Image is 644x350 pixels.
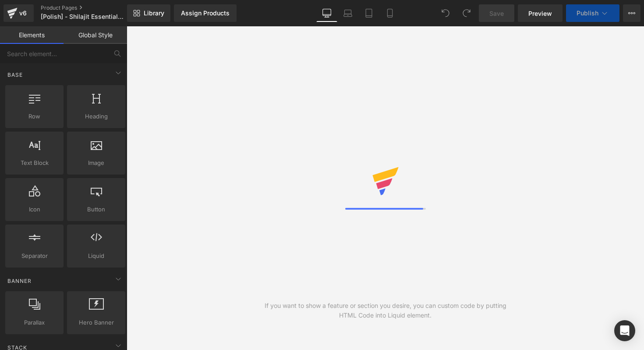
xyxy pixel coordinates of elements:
span: Banner [7,277,32,285]
a: New Library [127,4,170,22]
span: Parallax [8,318,61,327]
a: Global Style [64,26,127,44]
span: Save [489,9,504,18]
span: Hero Banner [70,318,123,327]
a: v6 [4,4,34,22]
div: v6 [18,7,28,19]
span: Row [8,112,61,121]
a: Tablet [358,4,379,22]
div: Assign Products [181,10,230,17]
button: Publish [566,4,619,22]
span: Image [70,158,123,168]
a: Product Pages [41,4,142,11]
span: Button [70,205,123,214]
div: If you want to show a feature or section you desire, you can custom code by putting HTML Code int... [256,301,515,320]
span: Icon [8,205,61,214]
div: Open Intercom Messenger [614,320,635,341]
span: Text Block [8,158,61,168]
button: Undo [437,4,454,22]
span: Publish [577,10,598,17]
button: Redo [458,4,475,22]
a: Mobile [379,4,400,22]
span: Base [7,71,24,79]
span: Liquid [70,251,123,261]
a: Preview [518,4,563,22]
span: [Polish] - Shilajit Essential Extract [41,13,125,20]
button: More [623,4,640,22]
a: Desktop [316,4,337,22]
span: Library [144,9,164,17]
span: Heading [70,112,123,121]
span: Separator [8,251,61,261]
span: Preview [528,9,552,18]
a: Laptop [337,4,358,22]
